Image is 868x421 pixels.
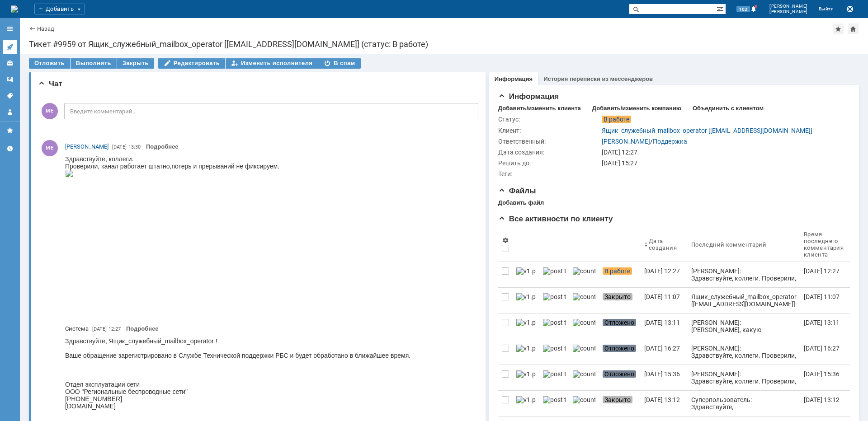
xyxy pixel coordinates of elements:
div: Теги: [498,170,600,178]
div: [DATE] 11:07 [804,293,840,300]
span: Информация [498,92,559,101]
img: v1.png [516,396,536,403]
div: [PERSON_NAME]: [PERSON_NAME], какую информацию от нас вы ждете? [691,319,797,341]
div: [DATE] 13:11 [804,319,840,326]
div: Дата создания: [498,149,600,156]
div: [DATE] 15:36 [644,370,680,378]
div: / [602,138,687,145]
div: Ответственный: [498,138,600,145]
a: counter.png [569,288,599,313]
a: Отложено [599,313,641,339]
div: [DATE] 15:36 [804,370,840,378]
a: [DATE] 16:27 [641,339,688,365]
div: [PERSON_NAME]: Здравствуйте, коллеги. Проверили, канал работает штатно,потерь и прерываний не фик... [691,267,797,296]
span: [DATE] [112,144,127,150]
a: [PERSON_NAME]: Здравствуйте, коллеги. Проверили, приемная антенна работает штатно,лежит порт в ст... [688,365,800,390]
img: counter.png [573,345,595,352]
a: Информация [495,75,533,82]
a: Ящик_служебный_mailbox_operator [[EMAIL_ADDRESS][DOMAIN_NAME]]: Тема письма: [Ticket] Обновления ... [688,288,800,313]
span: Отложено [603,319,636,326]
a: Суперпользователь: Здравствуйте, Ящик_служебный_mailbox_operator ! Ваше обращение зарегистрирован... [688,391,800,416]
span: МЕ [42,103,58,119]
img: post ticket.png [543,370,566,378]
a: Теги [3,89,17,103]
img: post ticket.png [543,293,566,300]
a: Отложено [599,365,641,390]
span: Закрыто [603,293,632,300]
div: [DATE] 12:27 [804,267,840,275]
div: [DATE] 16:27 [804,345,840,352]
th: Дата создания [641,227,688,262]
img: post ticket.png [543,396,566,403]
div: [DATE] 12:27 [602,149,844,156]
a: v1.png [513,339,539,365]
a: [DATE] 15:36 [641,365,688,390]
span: [PERSON_NAME] [769,9,808,14]
img: counter.png [573,319,595,326]
button: Сохранить лог [844,4,855,14]
a: post ticket.png [539,288,569,313]
a: [DATE] 11:07 [641,288,688,313]
span: 12:27 [108,326,121,332]
span: Чат [38,80,62,88]
div: [DATE] 13:12 [644,396,680,403]
img: post ticket.png [543,345,566,352]
span: 102 [736,6,750,12]
div: Добавить/изменить клиента [498,105,581,112]
span: [PERSON_NAME] [65,143,108,150]
img: counter.png [573,293,595,300]
a: Подробнее [126,325,159,332]
img: counter.png [573,370,595,378]
a: [PERSON_NAME]: [PERSON_NAME], какую информацию от нас вы ждете? [688,313,800,339]
a: История переписки из мессенджеров [543,75,653,82]
div: Добавить в избранное [833,23,844,34]
span: Файлы [498,187,536,195]
img: v1.png [516,319,536,326]
a: [DATE] 13:12 [800,391,854,416]
div: [DATE] 11:07 [644,293,680,300]
div: Статус: [498,116,600,123]
span: [PERSON_NAME] [769,4,808,9]
a: counter.png [569,339,599,365]
img: counter.png [573,267,595,275]
img: post ticket.png [543,319,566,326]
div: Время последнего комментария клиента [804,231,844,258]
a: post ticket.png [539,391,569,416]
a: Перейти на домашнюю страницу [11,5,18,13]
a: post ticket.png [539,313,569,339]
div: [DATE] 16:27 [644,345,680,352]
a: Назад [37,25,54,32]
img: logo [11,5,18,13]
span: В работе [602,116,631,123]
span: 13:30 [128,144,141,150]
div: Добавить/изменить компанию [592,105,681,112]
div: Клиент: [498,127,600,134]
span: Система [65,325,89,332]
span: [DATE] [92,326,107,332]
a: post ticket.png [539,365,569,390]
a: Поддержка [653,138,687,145]
a: v1.png [513,365,539,390]
div: Добавить файл [498,199,544,206]
a: [DATE] 11:07 [800,288,854,313]
span: [DATE] 15:27 [602,159,637,167]
a: Закрыто [599,288,641,313]
a: Подробнее [146,143,179,150]
img: v1.png [516,267,536,275]
img: v1.png [516,370,536,378]
img: post ticket.png [543,267,566,275]
span: Настройки [502,237,509,244]
a: post ticket.png [539,339,569,365]
span: Отложено [603,370,636,378]
th: Время последнего комментария клиента [800,227,854,262]
div: [DATE] 12:27 [644,267,680,275]
a: post ticket.png [539,262,569,287]
span: Все активности по клиенту [498,215,613,223]
span: Закрыто [603,396,632,403]
a: counter.png [569,262,599,287]
a: [DATE] 13:12 [641,391,688,416]
a: В работе [599,262,641,287]
img: v1.png [516,293,536,300]
a: [PERSON_NAME]: Здравствуйте, коллеги. Проверили, канал работает штатно, видим маки в обе стороны. [688,339,800,365]
a: [DATE] 15:36 [800,365,854,390]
